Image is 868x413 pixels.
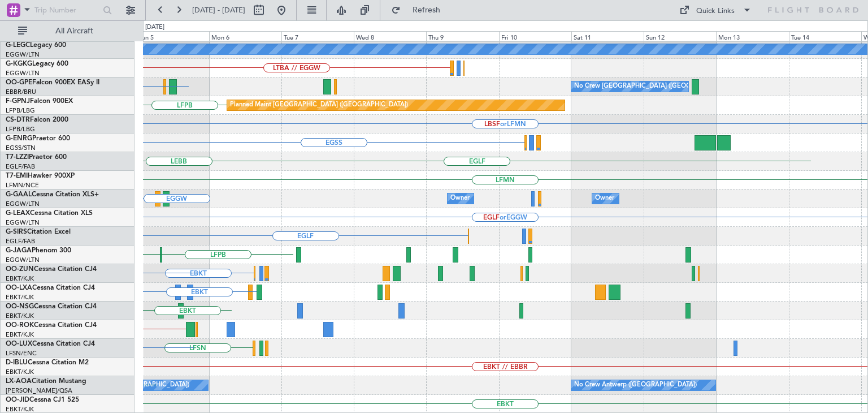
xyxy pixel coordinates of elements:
a: OO-JIDCessna CJ1 525 [6,397,79,403]
a: EGGW/LTN [6,200,40,208]
a: G-LEGCLegacy 600 [6,42,66,49]
div: [DATE] [145,23,164,32]
span: G-KGKG [6,61,32,67]
span: OO-NSG [6,303,34,310]
div: Sun 12 [644,31,716,41]
span: G-LEGC [6,42,30,49]
a: OO-NSGCessna Citation CJ4 [6,303,97,310]
span: T7-LZZI [6,154,29,161]
span: G-GAAL [6,191,32,198]
a: LX-AOACitation Mustang [6,378,86,385]
a: LFPB/LBG [6,125,35,134]
a: G-JAGAPhenom 300 [6,247,71,254]
a: T7-EMIHawker 900XP [6,173,75,179]
div: Quick Links [696,6,735,17]
a: OO-LXACessna Citation CJ4 [6,285,95,291]
span: CS-DTR [6,117,30,123]
a: G-LEAXCessna Citation XLS [6,210,93,217]
div: Owner [450,190,470,207]
a: CS-DTRFalcon 2000 [6,117,68,123]
span: OO-JID [6,397,29,403]
a: OO-GPEFalcon 900EX EASy II [6,79,99,86]
div: Owner [595,190,614,207]
a: EGSS/STN [6,144,36,152]
button: Quick Links [674,1,757,19]
div: Tue 14 [789,31,861,41]
span: OO-ROK [6,322,34,329]
a: D-IBLUCessna Citation M2 [6,359,89,366]
a: EGGW/LTN [6,256,40,264]
a: OO-ROKCessna Citation CJ4 [6,322,97,329]
span: G-LEAX [6,210,30,217]
a: EBBR/BRU [6,88,36,96]
span: OO-ZUN [6,266,34,273]
a: LFSN/ENC [6,349,37,358]
div: No Crew Antwerp ([GEOGRAPHIC_DATA]) [574,377,697,394]
div: Mon 6 [209,31,281,41]
span: OO-LUX [6,341,32,347]
span: LX-AOA [6,378,32,385]
a: LFPB/LBG [6,106,35,115]
a: G-ENRGPraetor 600 [6,135,70,142]
span: [DATE] - [DATE] [192,5,245,15]
input: Trip Number [34,2,99,19]
a: T7-LZZIPraetor 600 [6,154,67,161]
span: All Aircraft [29,27,119,35]
a: EGGW/LTN [6,50,40,59]
div: Planned Maint [GEOGRAPHIC_DATA] ([GEOGRAPHIC_DATA]) [230,97,408,114]
a: G-SIRSCitation Excel [6,229,71,235]
span: G-JAGA [6,247,32,254]
span: F-GPNJ [6,98,30,105]
span: G-SIRS [6,229,27,235]
div: Thu 9 [426,31,498,41]
a: G-KGKGLegacy 600 [6,61,68,67]
a: OO-ZUNCessna Citation CJ4 [6,266,97,273]
a: EGLF/FAB [6,162,35,171]
div: Sat 11 [571,31,644,41]
a: EGGW/LTN [6,69,40,78]
a: EBKT/KJK [6,330,34,339]
span: G-ENRG [6,135,32,142]
a: EGGW/LTN [6,218,40,227]
span: D-IBLU [6,359,28,366]
span: Refresh [403,6,450,14]
a: G-GAALCessna Citation XLS+ [6,191,99,198]
div: Fri 10 [499,31,571,41]
a: LFMN/NCE [6,181,39,190]
a: EBKT/KJK [6,293,34,302]
div: Wed 8 [354,31,426,41]
a: EBKT/KJK [6,312,34,320]
span: OO-LXA [6,285,32,291]
div: No Crew [GEOGRAPHIC_DATA] ([GEOGRAPHIC_DATA] National) [574,78,763,95]
a: F-GPNJFalcon 900EX [6,98,73,105]
button: All Aircraft [12,22,123,40]
div: Sun 5 [136,31,209,41]
button: Refresh [386,1,454,19]
a: EGLF/FAB [6,237,35,246]
span: OO-GPE [6,79,32,86]
span: T7-EMI [6,173,28,179]
a: [PERSON_NAME]/QSA [6,386,72,395]
div: Mon 13 [716,31,788,41]
a: EBKT/KJK [6,274,34,283]
a: EBKT/KJK [6,368,34,376]
a: OO-LUXCessna Citation CJ4 [6,341,95,347]
div: Tue 7 [281,31,354,41]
